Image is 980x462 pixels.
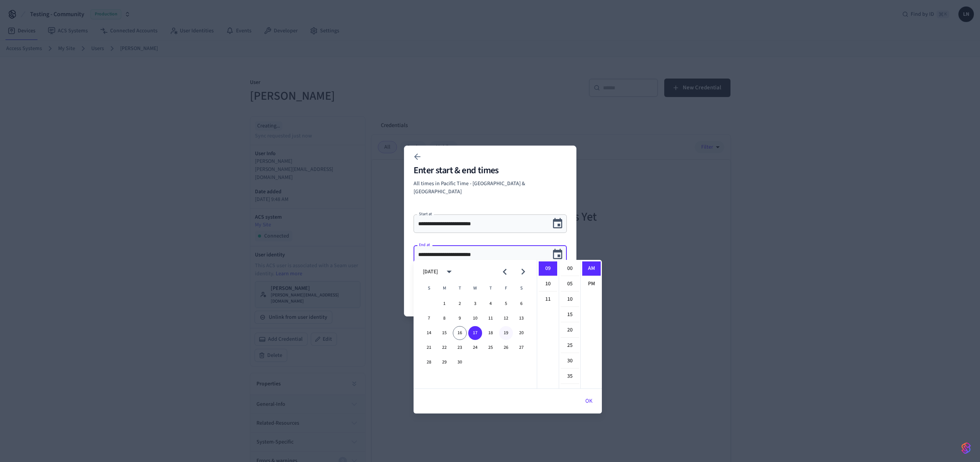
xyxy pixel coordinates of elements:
button: calendar view is open, switch to year view [440,263,458,281]
ul: Select minutes [559,260,580,388]
li: 9 hours [539,261,557,276]
button: Previous month [496,263,514,281]
button: 21 [422,341,436,355]
span: Thursday [484,281,498,296]
li: 20 minutes [561,323,579,338]
span: Saturday [514,281,528,296]
li: 15 minutes [561,308,579,322]
li: 10 hours [539,277,557,291]
button: 10 [468,311,482,325]
button: 16 [453,326,467,340]
span: Friday [499,281,513,296]
button: 28 [422,355,436,369]
button: 19 [499,326,513,340]
button: 7 [422,311,436,325]
label: End at [419,242,430,248]
button: 27 [514,341,528,355]
div: [DATE] [423,268,438,276]
button: 24 [468,341,482,355]
button: 26 [499,341,513,355]
button: 20 [514,326,528,340]
button: 11 [484,311,498,325]
span: Sunday [422,281,436,296]
button: 13 [514,311,528,325]
button: 30 [453,355,467,369]
button: 18 [484,326,498,340]
button: 25 [484,341,498,355]
button: 17 [468,326,482,340]
button: 1 [437,297,451,311]
li: 10 minutes [561,292,579,307]
button: 5 [499,297,513,311]
li: AM [582,261,601,276]
button: 6 [514,297,528,311]
li: 40 minutes [561,385,579,399]
button: OK [576,392,602,410]
label: Start at [419,211,432,217]
button: 15 [437,326,451,340]
button: Next month [514,263,532,281]
h2: Enter start & end times [414,166,567,175]
ul: Select meridiem [580,260,602,388]
button: Choose date, selected date is Sep 17, 2025 [548,245,566,263]
button: 8 [437,311,451,325]
span: All times in Pacific Time - [GEOGRAPHIC_DATA] & [GEOGRAPHIC_DATA] [414,180,525,196]
button: 22 [437,341,451,355]
button: Choose date, selected date is Sep 16, 2025 [548,214,566,233]
button: 14 [422,326,436,340]
li: PM [582,277,601,291]
img: SeamLogoGradient.69752ec5.svg [962,442,971,454]
span: Wednesday [468,281,482,296]
button: 4 [484,297,498,311]
li: 30 minutes [561,354,579,368]
button: 9 [453,311,467,325]
button: 29 [437,355,451,369]
li: 0 minutes [561,261,579,276]
button: 23 [453,341,467,355]
li: 5 minutes [561,277,579,291]
span: Tuesday [453,281,467,296]
button: 3 [468,297,482,311]
li: 11 hours [539,292,557,306]
button: 2 [453,297,467,311]
li: 25 minutes [561,338,579,353]
button: 12 [499,311,513,325]
span: Monday [437,281,451,296]
li: 35 minutes [561,369,579,384]
ul: Select hours [537,260,559,388]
